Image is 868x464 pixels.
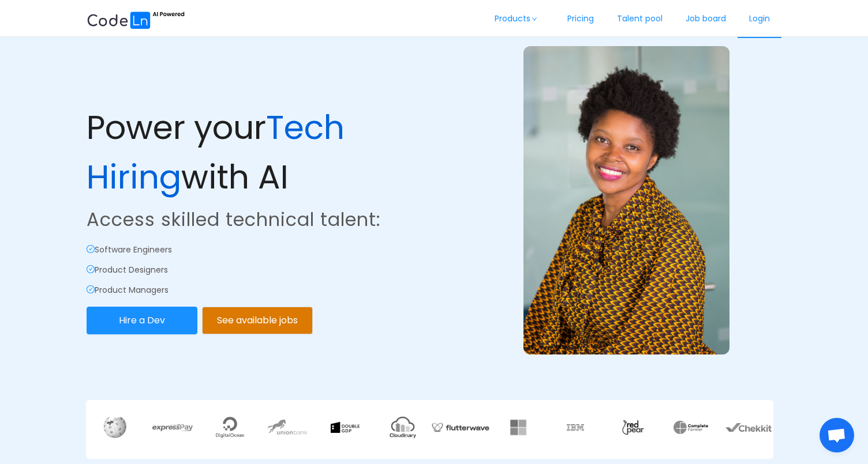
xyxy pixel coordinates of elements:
img: chekkit.0bccf985.webp [725,423,772,432]
img: ai.87e98a1d.svg [87,10,185,29]
div: Ouvrir le chat [820,418,854,452]
img: 3JiQAAAAAABZABt8ruoJIq32+N62SQO0hFKGtpKBtqUKlH8dAofS56CJ7FppICrj1pHkAOPKAAA= [619,418,648,437]
i: icon: check-circle [87,285,95,293]
p: Access skilled technical talent: [87,206,432,233]
img: flutter.513ce320.webp [432,411,489,443]
img: gdp.f5de0a9d.webp [331,422,360,433]
p: Product Designers [87,264,432,276]
img: union.a1ab9f8d.webp [267,408,308,448]
p: Software Engineers [87,244,432,256]
img: digitalocean.9711bae0.webp [216,413,245,442]
img: fq4AAAAAAAAAAA= [510,419,527,436]
img: xNYAAAAAA= [674,421,708,434]
button: Hire a Dev [87,307,197,334]
button: See available jobs [202,307,313,334]
img: cloud.8900efb9.webp [388,413,417,442]
i: icon: down [531,16,538,22]
i: icon: check-circle [87,265,95,273]
p: Product Managers [87,284,432,296]
i: icon: check-circle [87,245,95,253]
img: ibm.f019ecc1.webp [567,424,584,431]
p: Power your with AI [87,103,432,202]
img: example [523,46,729,354]
img: express.25241924.webp [152,424,193,432]
img: wikipedia.924a3bd0.webp [103,417,126,437]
